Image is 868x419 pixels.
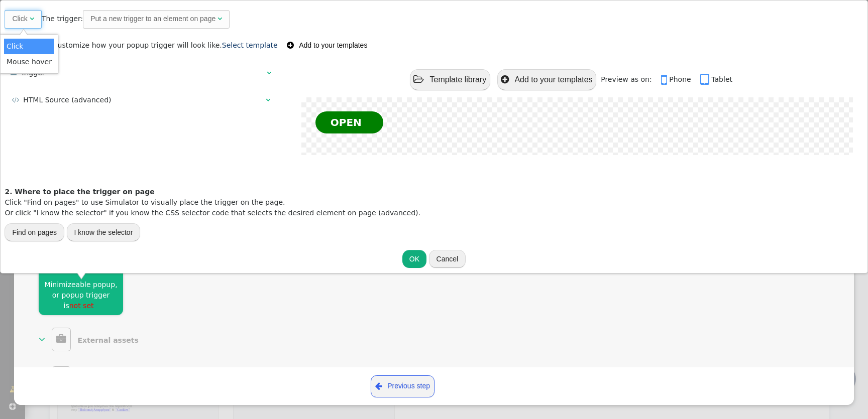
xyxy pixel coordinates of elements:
[64,302,98,310] span: is
[5,188,154,196] b: 2. Where to place the trigger on page
[52,366,70,390] span: 
[661,75,698,83] a: Phone
[429,250,466,268] button: Cancel
[287,41,294,49] span: 
[413,75,424,84] span: 
[266,96,270,103] span: 
[39,334,45,344] span: 
[4,39,54,54] td: Click
[5,5,863,268] div: Your popup will not be shown until user clicks (or mouse hovers) selected element on the page.
[601,75,659,83] span: Preview as on:
[90,14,215,24] div: Put a new trigger to an element on page
[497,69,596,90] button: Add to your templates
[23,96,111,104] span: HTML Source (advanced)
[52,328,71,351] span: 
[375,380,382,392] span: 
[371,375,435,397] a: Previous step
[93,302,98,309] span: 
[410,69,490,90] button: Template library
[222,41,278,49] a: Select template
[700,73,711,87] span: 
[12,14,27,24] div: Click
[69,302,98,310] span: not set
[280,36,374,54] button: Add to your templates
[267,69,271,76] span: 
[67,223,141,241] button: I know the selector
[4,54,54,70] td: Mouse hover
[5,36,863,55] p: Here you can customize how your popup trigger will look like.
[39,366,224,390] a:   When event takes place (advanced)
[5,223,64,241] button: Find on pages
[501,75,509,84] span: 
[331,116,362,128] font: OPEN
[661,73,669,87] span: 
[402,250,426,268] button: OK
[12,96,19,103] span: 
[77,336,138,344] b: External assets
[218,15,222,22] span: 
[5,187,420,218] div: Click "Find on pages" to use Simulator to visually place the trigger on the page. Or click "I kno...
[700,75,732,83] a: Tablet
[44,281,117,310] label: Minimizeable popup, or popup trigger
[39,328,143,351] a:   External assets
[30,15,34,22] span: 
